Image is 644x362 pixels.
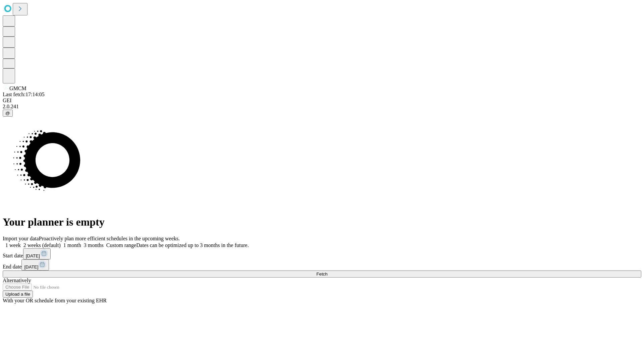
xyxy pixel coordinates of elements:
[3,236,39,241] span: Import your data
[3,248,641,259] div: Start date
[5,242,21,248] span: 1 week
[3,278,31,283] span: Alternatively
[136,242,249,248] span: Dates can be optimized up to 3 months in the future.
[24,264,38,269] span: [DATE]
[39,236,180,241] span: Proactively plan more efficient schedules in the upcoming weeks.
[3,110,13,117] button: @
[3,104,641,110] div: 2.0.241
[9,85,26,91] span: GMCM
[106,242,136,248] span: Custom range
[23,242,61,248] span: 2 weeks (default)
[3,298,107,303] span: With your OR schedule from your existing EHR
[3,92,45,97] span: Last fetch: 17:14:05
[21,259,49,270] button: [DATE]
[3,259,641,270] div: End date
[316,271,327,277] span: Fetch
[3,291,33,298] button: Upload a file
[3,216,641,228] h1: Your planner is empty
[84,242,104,248] span: 3 months
[3,98,641,104] div: GEI
[63,242,81,248] span: 1 month
[3,270,641,278] button: Fetch
[5,111,10,116] span: @
[26,253,40,258] span: [DATE]
[23,248,51,259] button: [DATE]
